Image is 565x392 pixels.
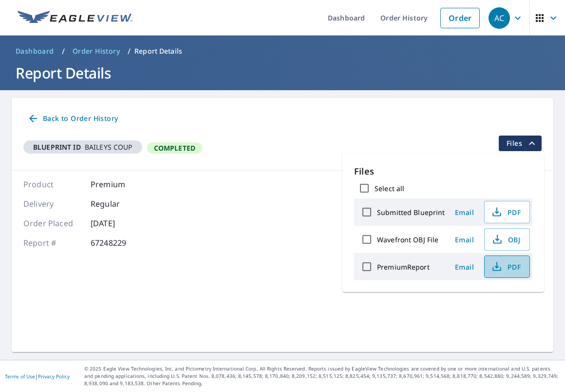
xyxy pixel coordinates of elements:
div: AC [489,7,510,29]
p: Regular [91,198,149,210]
button: OBJ [484,228,530,251]
nav: breadcrumb [12,43,553,59]
span: Email [453,262,476,272]
label: PremiumReport [377,262,430,272]
span: PDF [490,261,522,273]
button: PDF [484,255,530,278]
img: EV Logo [18,11,132,25]
p: [DATE] [91,217,149,229]
span: Back to Order History [27,113,118,125]
span: Order History [73,46,120,56]
p: Delivery [23,198,82,210]
button: Email [449,259,480,274]
a: Order [440,8,480,28]
button: Email [449,232,480,247]
span: Files [507,137,538,149]
button: filesDropdownBtn-67248229 [498,136,542,151]
span: Completed [148,143,201,153]
p: Report # [23,237,82,249]
label: Submitted Blueprint [377,208,445,217]
p: © 2025 Eagle View Technologies, Inc. and Pictometry International Corp. All Rights Reserved. Repo... [84,365,560,387]
button: PDF [484,201,530,223]
span: PDF [490,206,522,218]
a: Order History [69,43,124,59]
a: Privacy Policy [38,373,70,380]
p: Product [23,178,82,190]
span: OBJ [490,234,522,245]
button: Email [449,205,480,220]
span: Email [453,235,476,244]
span: Dashboard [16,46,54,56]
h1: Report Details [12,63,553,83]
span: Email [453,208,476,217]
a: Terms of Use [5,373,35,380]
a: Back to Order History [23,110,122,128]
p: Premium [91,178,149,190]
li: / [62,45,65,57]
p: 67248229 [91,237,149,249]
p: Order Placed [23,217,82,229]
label: Select all [375,184,404,193]
label: Wavefront OBJ File [377,235,438,244]
p: Files [354,165,532,178]
p: | [5,373,70,379]
p: Report Details [134,46,182,56]
li: / [128,45,131,57]
em: Blueprint ID [33,142,81,152]
span: BAILEYS COUP [27,142,138,152]
a: Dashboard [12,43,58,59]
